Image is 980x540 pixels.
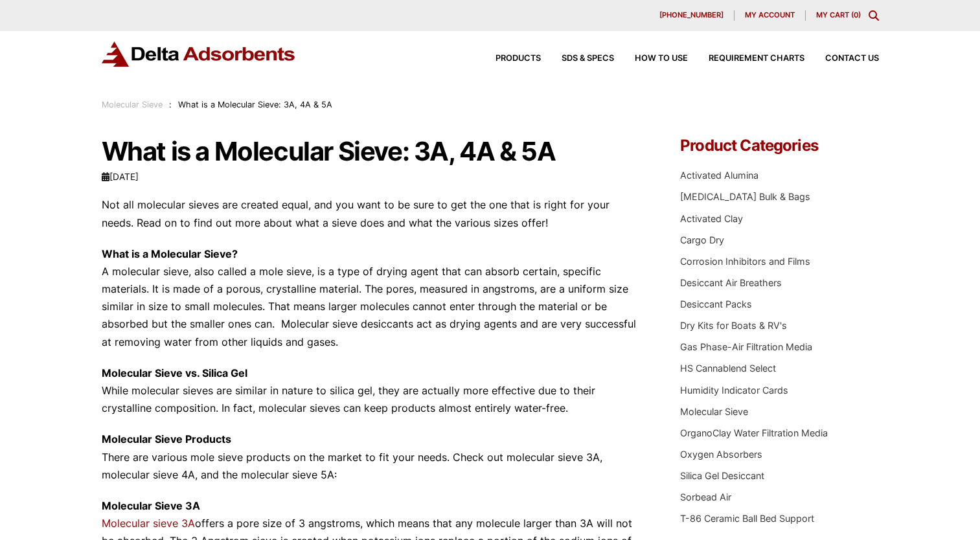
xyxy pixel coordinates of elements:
a: Molecular Sieve [680,406,748,417]
a: Activated Clay [680,213,743,224]
a: [PHONE_NUMBER] [649,10,735,21]
a: Cargo Dry [680,234,724,245]
p: There are various mole sieve products on the market to fit your needs. Check out molecular sieve ... [102,431,642,484]
a: OrganoClay Water Filtration Media [680,427,828,438]
strong: Molecular Sieve vs. Silica Gel [102,366,247,379]
a: Activated Alumina [680,170,758,181]
a: Gas Phase-Air Filtration Media [680,341,812,352]
a: Desiccant Air Breathers [680,277,782,288]
h1: What is a Molecular Sieve: 3A, 4A & 5A [102,138,642,165]
strong: What is a Molecular Sieve? [102,247,238,260]
span: My account [745,12,795,19]
a: Oxygen Absorbers [680,449,762,460]
a: Molecular sieve 3A [102,517,195,530]
span: : [169,100,172,109]
strong: Molecular Sieve 3A [102,499,200,512]
p: Not all molecular sieves are created equal, and you want to be sure to get the one that is right ... [102,196,642,231]
span: What is a Molecular Sieve: 3A, 4A & 5A [178,100,332,109]
span: Products [496,54,541,63]
a: SDS & SPECS [541,54,614,63]
span: How to Use [635,54,688,63]
strong: Molecular Sieve Products [102,433,231,445]
a: How to Use [614,54,688,63]
a: Molecular Sieve [102,100,163,109]
a: Contact Us [804,54,879,63]
span: [PHONE_NUMBER] [659,12,724,19]
time: [DATE] [102,172,139,182]
p: A molecular sieve, also called a mole sieve, is a type of drying agent that can absorb certain, s... [102,245,642,351]
a: My Cart (0) [816,10,861,19]
p: While molecular sieves are similar in nature to silica gel, they are actually more effective due ... [102,365,642,418]
div: Toggle Modal Content [869,10,879,21]
span: SDS & SPECS [562,54,614,63]
a: My account [735,10,806,21]
img: Delta Adsorbents [102,41,296,67]
span: 0 [854,10,858,19]
a: Dry Kits for Boats & RV's [680,320,787,331]
a: Sorbead Air [680,491,731,502]
a: HS Cannablend Select [680,363,776,374]
a: Silica Gel Desiccant [680,470,764,481]
a: Requirement Charts [688,54,804,63]
a: [MEDICAL_DATA] Bulk & Bags [680,191,810,202]
a: Humidity Indicator Cards [680,385,788,396]
span: Requirement Charts [709,54,804,63]
h4: Product Categories [680,138,878,153]
a: Corrosion Inhibitors and Films [680,256,810,267]
a: Products [475,54,541,63]
a: Desiccant Packs [680,298,752,309]
a: T-86 Ceramic Ball Bed Support [680,513,814,524]
span: Contact Us [825,54,879,63]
